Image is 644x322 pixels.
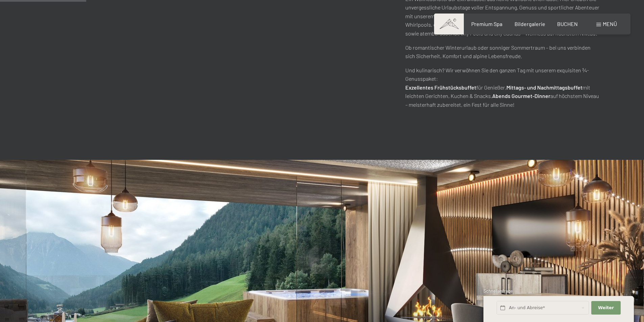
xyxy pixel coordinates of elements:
span: Menü [603,21,617,27]
span: Weiter [598,305,614,311]
p: Ob romantischer Winterurlaub oder sonniger Sommertraum – bei uns verbinden sich Sicherheit, Komfo... [405,43,599,60]
span: Schnellanfrage [483,288,513,294]
p: Und kulinarisch? Wir verwöhnen Sie den ganzen Tag mit unserem exquisiten ¾-Genusspaket: für Genie... [405,66,599,109]
a: Bildergalerie [515,21,545,27]
strong: Mittags- und Nachmittagsbuffet [506,84,582,91]
strong: Abends Gourmet-Dinner [492,93,550,99]
strong: Exzellentes Frühstücksbuffet [405,84,476,91]
a: BUCHEN [557,21,578,27]
a: Premium Spa [471,21,502,27]
button: Weiter [591,301,620,315]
